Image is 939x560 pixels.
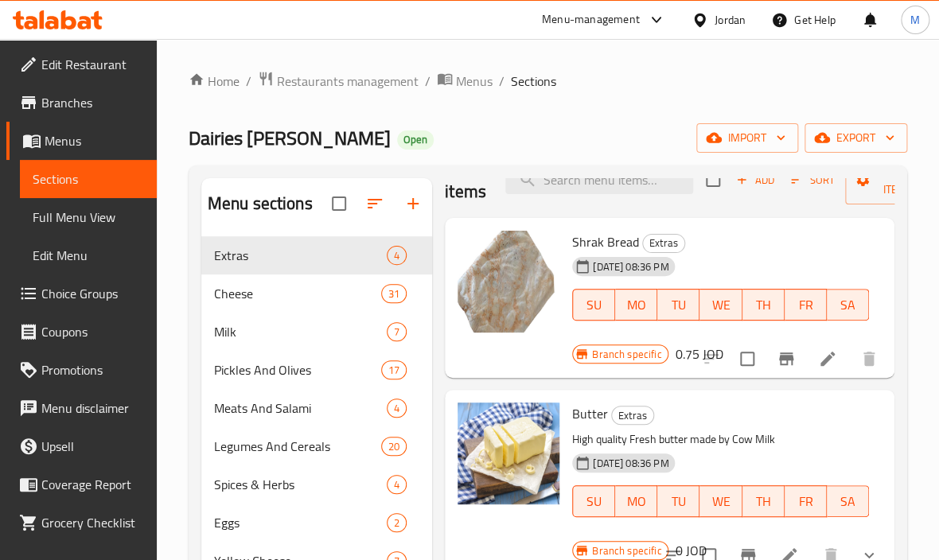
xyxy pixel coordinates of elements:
[246,72,251,91] li: /
[6,274,157,313] a: Choice Groups
[542,10,640,29] div: Menu-management
[827,289,869,321] button: SA
[356,185,394,223] span: Sort sections
[445,156,486,204] h2: Menu items
[277,72,419,91] span: Restaurants management
[322,187,356,220] span: Select all sections
[214,246,387,265] span: Extras
[6,84,157,122] a: Branches
[208,192,313,216] h2: Menu sections
[817,128,894,148] span: export
[675,343,723,365] h6: 0.75 JOD
[20,236,157,274] a: Edit Menu
[201,274,432,313] div: Cheese31
[749,294,778,317] span: TH
[696,123,798,153] button: import
[6,313,157,351] a: Coupons
[706,294,735,317] span: WE
[572,230,639,254] span: Shrak Bread
[41,55,144,74] span: Edit Restaurant
[397,133,434,146] span: Open
[586,543,668,558] span: Branch specific
[33,208,144,227] span: Full Menu View
[382,363,406,378] span: 17
[572,289,615,321] button: SU
[6,122,157,160] a: Menus
[791,294,820,317] span: FR
[258,71,419,91] a: Restaurants management
[6,389,157,427] a: Menu disclaimer
[731,342,764,375] span: Select to update
[572,485,615,517] button: SU
[41,322,144,341] span: Coupons
[827,485,869,517] button: SA
[572,402,608,426] span: Butter
[579,294,609,317] span: SU
[41,284,144,303] span: Choice Groups
[45,131,144,150] span: Menus
[189,71,907,91] nav: breadcrumb
[458,402,559,504] img: Butter
[499,72,505,91] li: /
[33,246,144,265] span: Edit Menu
[586,259,675,274] span: [DATE] 08:36 PM
[787,168,839,192] button: Sort
[388,477,406,492] span: 4
[910,11,920,29] span: M
[621,294,651,317] span: MO
[214,360,381,379] span: Pickles And Olives
[730,168,781,192] button: Add
[785,289,827,321] button: FR
[382,286,406,301] span: 31
[858,160,939,200] span: Manage items
[388,515,406,531] span: 2
[791,171,835,189] span: Sort
[6,504,157,542] a: Grocery Checklist
[381,284,407,303] div: items
[33,169,144,189] span: Sections
[381,437,407,456] div: items
[189,120,391,156] span: Dairies [PERSON_NAME]
[709,128,785,148] span: import
[615,289,657,321] button: MO
[791,490,820,513] span: FR
[572,430,869,449] p: High quality Fresh butter made by Cow Milk
[189,72,240,91] a: Home
[214,284,381,303] span: Cheese
[664,294,693,317] span: TU
[579,490,609,513] span: SU
[734,171,777,189] span: Add
[699,289,742,321] button: WE
[643,234,684,252] span: Extras
[850,340,888,378] button: delete
[715,11,746,29] div: Jordan
[742,485,785,517] button: TH
[387,246,407,265] div: items
[214,399,387,418] span: Meats And Salami
[20,198,157,236] a: Full Menu View
[201,465,432,504] div: Spices & Herbs4
[425,72,431,91] li: /
[458,231,559,332] img: Shrak Bread
[388,401,406,416] span: 4
[214,437,381,456] span: Legumes And Cereals
[6,465,157,504] a: Coverage Report
[742,289,785,321] button: TH
[781,168,845,192] span: Sort items
[818,349,837,368] a: Edit menu item
[6,45,157,84] a: Edit Restaurant
[696,163,730,196] span: Select section
[201,504,432,542] div: Eggs2
[41,513,144,532] span: Grocery Checklist
[664,490,693,513] span: TU
[586,347,668,362] span: Branch specific
[699,485,742,517] button: WE
[785,485,827,517] button: FR
[621,490,651,513] span: MO
[642,234,685,253] div: Extras
[615,485,657,517] button: MO
[41,93,144,112] span: Branches
[730,168,781,192] span: Add item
